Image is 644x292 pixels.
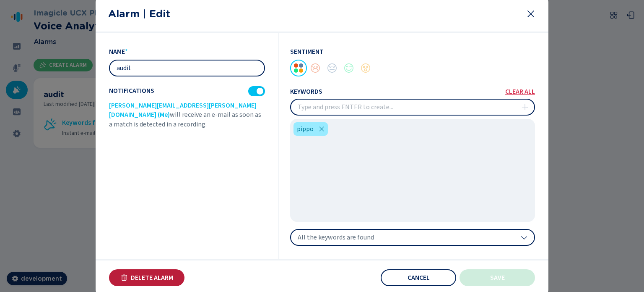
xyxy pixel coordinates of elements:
[490,274,505,281] span: Save
[297,124,314,134] span: pippo
[109,269,184,286] button: Delete Alarm
[298,233,374,242] span: All the keywords are found
[290,88,322,95] span: keywords
[109,47,125,56] span: name
[131,274,173,281] span: Delete Alarm
[408,274,430,281] span: Cancel
[318,126,325,132] svg: close
[526,9,536,19] svg: close
[521,234,527,241] svg: chevron-down
[109,101,257,119] span: [PERSON_NAME][EMAIL_ADDRESS][PERSON_NAME][DOMAIN_NAME] (Me)
[291,100,534,115] input: Type and press ENTER to create...
[290,47,324,56] span: Sentiment
[110,61,264,76] input: Type the alarm name
[460,269,535,286] button: Save
[522,104,528,110] svg: plus
[293,122,328,136] div: pippo
[109,87,154,95] span: Notifications
[108,6,519,21] h2: Alarm | Edit
[505,88,535,95] button: clear all
[109,110,261,129] span: will receive an e-mail as soon as a match is detected in a recording.
[381,269,456,286] button: Cancel
[121,274,127,281] svg: trash-fill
